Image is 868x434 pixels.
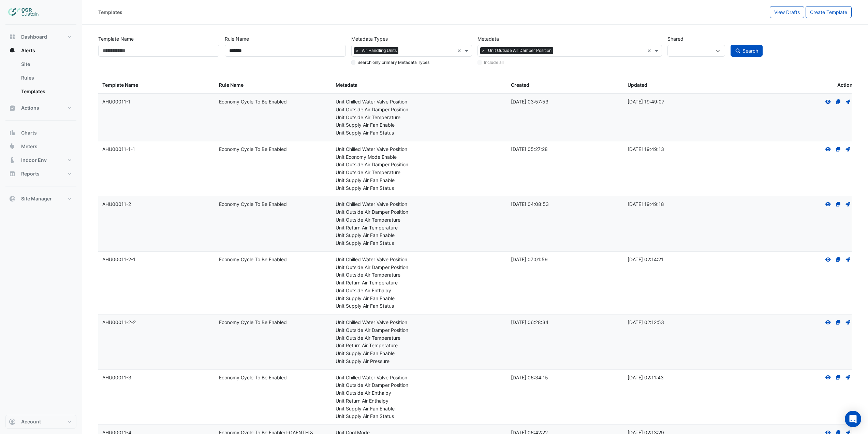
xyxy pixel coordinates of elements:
[835,319,841,325] fa-icon: The template is owned by a different customer and is shared with you. A copy has to be created to...
[9,170,16,177] app-icon: Reports
[219,256,327,264] div: Economy Cycle To Be Enabled
[8,5,39,19] img: Company Logo
[98,9,122,16] div: Templates
[511,98,619,106] div: [DATE] 03:57:53
[477,33,499,45] label: Metadata
[102,256,211,264] div: AHU00011-2-1
[9,129,16,136] app-icon: Charts
[9,47,16,54] app-icon: Alerts
[336,279,502,287] div: Unit Return Air Temperature
[825,99,831,104] fa-icon: View
[336,177,502,184] div: Unit Supply Air Fan Enable
[845,256,851,262] fa-icon: Deploy
[357,59,429,66] label: Search only primary Metadata Types
[336,287,502,295] div: Unit Outside Air Enthalpy
[835,375,841,380] fa-icon: The template is owned by a different customer and is shared with you. A copy has to be created to...
[810,9,847,15] span: Create Template
[354,47,360,54] span: ×
[486,47,553,54] span: Unit Outside Air Damper Position
[16,71,76,85] a: Rules
[225,33,249,45] label: Rule Name
[21,157,47,164] span: Indoor Env
[336,184,502,192] div: Unit Supply Air Fan Status
[9,195,16,202] app-icon: Site Manager
[219,319,327,326] div: Economy Cycle To Be Enabled
[336,350,502,358] div: Unit Supply Air Fan Enable
[628,374,736,382] div: [DATE] 02:11:43
[825,146,831,152] fa-icon: View
[5,192,76,206] button: Site Manager
[774,9,800,15] span: View Drafts
[336,169,502,177] div: Unit Outside Air Temperature
[336,319,502,326] div: Unit Chilled Water Valve Position
[102,82,138,88] span: Template Name
[336,106,502,114] div: Unit Outside Air Damper Position
[628,82,647,88] span: Updated
[336,256,502,264] div: Unit Chilled Water Valve Position
[9,104,16,111] app-icon: Actions
[628,256,736,264] div: [DATE] 02:14:21
[336,295,502,303] div: Unit Supply Air Fan Enable
[336,302,502,310] div: Unit Supply Air Fan Status
[102,145,211,153] div: AHU00011-1-1
[9,143,16,150] app-icon: Meters
[336,153,502,161] div: Unit Economy Mode Enable
[219,200,327,208] div: Economy Cycle To Be Enabled
[336,412,502,420] div: Unit Supply Air Fan Status
[336,121,502,129] div: Unit Supply Air Fan Enable
[336,405,502,413] div: Unit Supply Air Fan Enable
[667,33,683,45] label: Shared
[336,381,502,389] div: Unit Outside Air Damper Position
[5,101,76,115] button: Actions
[845,201,851,207] fa-icon: Deploy
[336,334,502,342] div: Unit Outside Air Temperature
[845,411,861,427] div: Open Intercom Messenger
[5,57,76,101] div: Alerts
[5,140,76,153] button: Meters
[647,47,653,54] span: Clear
[336,82,357,88] span: Metadata
[336,326,502,334] div: Unit Outside Air Damper Position
[845,319,851,325] fa-icon: Deploy
[825,375,831,380] fa-icon: View
[336,232,502,239] div: Unit Supply Air Fan Enable
[5,30,76,44] button: Dashboard
[336,114,502,122] div: Unit Outside Air Temperature
[628,145,736,153] div: [DATE] 19:49:13
[336,224,502,232] div: Unit Return Air Temperature
[21,47,35,54] span: Alerts
[21,129,37,136] span: Charts
[102,200,211,208] div: AHU00011-2
[628,98,736,106] div: [DATE] 19:49:07
[336,239,502,247] div: Unit Supply Air Fan Status
[21,418,41,425] span: Account
[511,82,529,88] span: Created
[5,153,76,167] button: Indoor Env
[5,44,76,57] button: Alerts
[219,374,327,382] div: Economy Cycle To Be Enabled
[484,59,504,66] label: Include all
[219,145,327,153] div: Economy Cycle To Be Enabled
[5,126,76,140] button: Charts
[835,146,841,152] fa-icon: The template is owned by a different customer and is shared with you. A copy has to be created to...
[336,271,502,279] div: Unit Outside Air Temperature
[98,33,134,45] label: Template Name
[825,319,831,325] fa-icon: View
[511,256,619,264] div: [DATE] 07:01:59
[102,98,211,106] div: AHU00011-1
[16,57,76,71] a: Site
[219,82,244,88] span: Rule Name
[336,200,502,208] div: Unit Chilled Water Valve Position
[9,157,16,164] app-icon: Indoor Env
[21,33,47,40] span: Dashboard
[628,200,736,208] div: [DATE] 19:49:18
[360,47,398,54] span: Air Handling Units
[336,264,502,271] div: Unit Outside Air Damper Position
[336,374,502,382] div: Unit Chilled Water Valve Position
[825,256,831,262] fa-icon: View
[9,33,16,40] app-icon: Dashboard
[837,81,853,89] span: Action
[835,256,841,262] fa-icon: The template is owned by a different customer and is shared with you. A copy has to be created to...
[102,374,211,382] div: AHU00011-3
[336,397,502,405] div: Unit Return Air Enthalpy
